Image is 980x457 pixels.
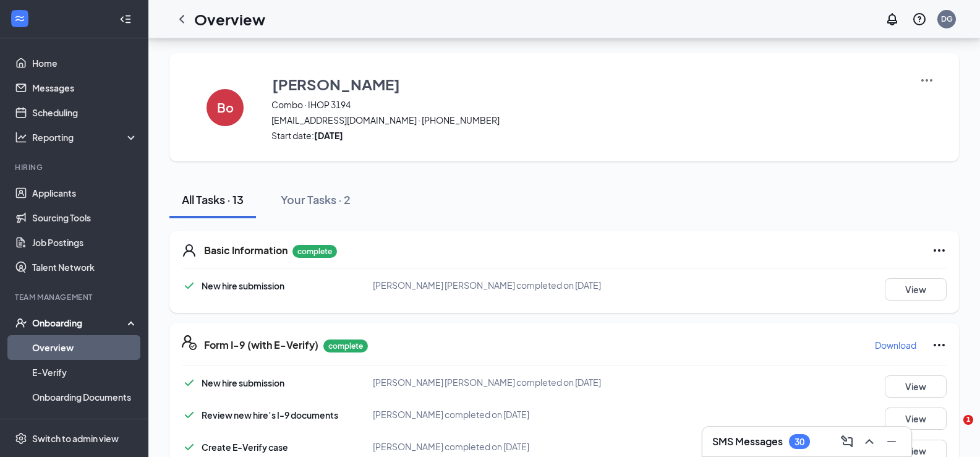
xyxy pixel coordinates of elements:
div: Onboarding [32,317,127,329]
svg: ChevronLeft [174,12,189,27]
svg: Notifications [885,12,900,27]
span: [PERSON_NAME] completed on [DATE] [373,409,529,420]
svg: Checkmark [182,408,197,422]
div: Reporting [32,131,138,143]
svg: Checkmark [182,440,197,455]
a: Applicants [32,181,138,205]
svg: User [182,243,197,258]
span: Combo · IHOP 3194 [271,98,904,111]
svg: UserCheck [15,317,27,329]
h3: SMS Messages [712,435,783,448]
button: [PERSON_NAME] [271,73,904,95]
span: [PERSON_NAME] [PERSON_NAME] completed on [DATE] [373,280,601,291]
a: Messages [32,75,138,100]
img: More Actions [919,73,934,88]
h5: Form I-9 (with E-Verify) [204,338,318,352]
div: 30 [795,437,804,447]
svg: Checkmark [182,278,197,293]
h3: [PERSON_NAME] [272,74,400,95]
svg: WorkstreamLogo [14,12,26,25]
span: Start date: [271,129,904,142]
h4: Bo [217,103,234,112]
div: Hiring [15,162,135,173]
button: View [885,375,947,398]
h5: Basic Information [204,244,288,257]
p: complete [323,340,368,352]
button: Minimize [882,432,901,451]
p: complete [292,245,337,258]
div: All Tasks · 13 [182,192,244,207]
a: Job Postings [32,230,138,255]
span: [EMAIL_ADDRESS][DOMAIN_NAME] · [PHONE_NUMBER] [271,114,904,126]
button: View [885,408,947,430]
a: E-Verify [32,360,138,385]
a: Overview [32,335,138,360]
span: [PERSON_NAME] completed on [DATE] [373,441,529,452]
span: New hire submission [202,377,284,388]
div: Team Management [15,292,135,302]
svg: Analysis [15,131,27,143]
a: Sourcing Tools [32,205,138,230]
button: Bo [194,73,256,142]
svg: FormI9EVerifyIcon [182,335,197,350]
div: Your Tasks · 2 [281,192,351,207]
h1: Overview [194,9,265,30]
button: View [885,278,947,301]
a: Onboarding Documents [32,385,138,409]
span: New hire submission [202,280,284,291]
p: Download [875,339,916,351]
svg: ComposeMessage [840,434,854,449]
svg: QuestionInfo [912,12,927,27]
svg: Collapse [119,13,132,25]
svg: Settings [15,432,27,445]
span: Review new hire’s I-9 documents [202,409,338,421]
svg: ChevronUp [862,434,877,449]
strong: [DATE] [314,130,343,141]
div: DG [941,14,953,24]
svg: Checkmark [182,375,197,390]
svg: Ellipses [932,338,947,352]
a: Talent Network [32,255,138,280]
span: Create E-Verify case [202,442,288,453]
button: ComposeMessage [837,432,857,451]
button: ChevronUp [859,432,879,451]
span: 1 [963,415,973,425]
a: Activity log [32,409,138,434]
div: Switch to admin view [32,432,119,445]
svg: Minimize [884,434,899,449]
iframe: Intercom live chat [938,415,968,445]
button: Download [874,335,917,355]
a: Home [32,51,138,75]
span: [PERSON_NAME] [PERSON_NAME] completed on [DATE] [373,377,601,388]
a: Scheduling [32,100,138,125]
svg: Ellipses [932,243,947,258]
